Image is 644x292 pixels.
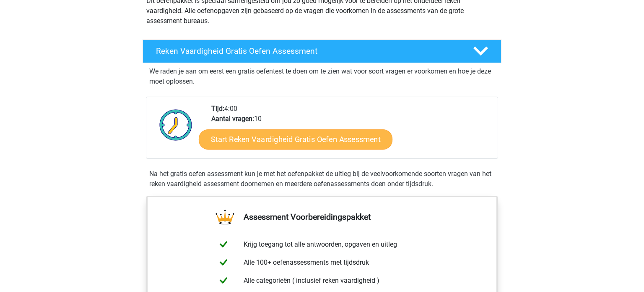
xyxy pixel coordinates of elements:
[205,104,497,158] div: 4:00 10
[211,105,224,113] b: Tijd:
[199,129,392,149] a: Start Reken Vaardigheid Gratis Oefen Assessment
[155,104,197,146] img: Klok
[146,169,498,189] div: Na het gratis oefen assessment kun je met het oefenpakket de uitleg bij de veelvoorkomende soorte...
[139,39,505,63] a: Reken Vaardigheid Gratis Oefen Assessment
[211,115,254,123] b: Aantal vragen:
[156,46,460,56] h4: Reken Vaardigheid Gratis Oefen Assessment
[149,66,495,87] p: We raden je aan om eerst een gratis oefentest te doen om te zien wat voor soort vragen er voorkom...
